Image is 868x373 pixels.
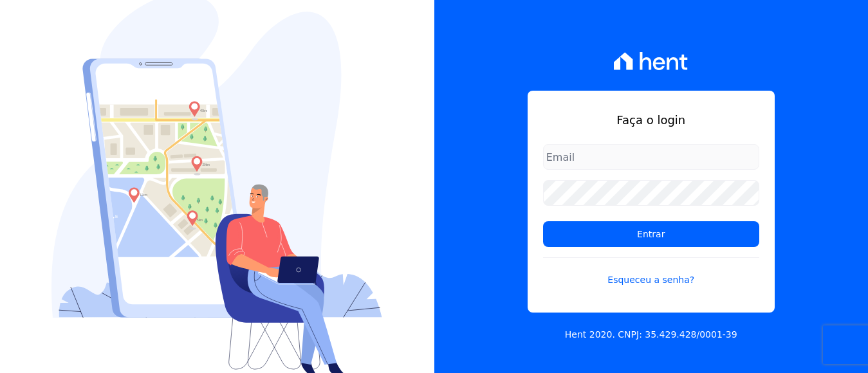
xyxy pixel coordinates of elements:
p: Hent 2020. CNPJ: 35.429.428/0001-39 [565,328,737,341]
a: Esqueceu a senha? [543,257,759,287]
h1: Faça o login [543,111,759,129]
input: Email [543,144,759,170]
input: Entrar [543,221,759,247]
